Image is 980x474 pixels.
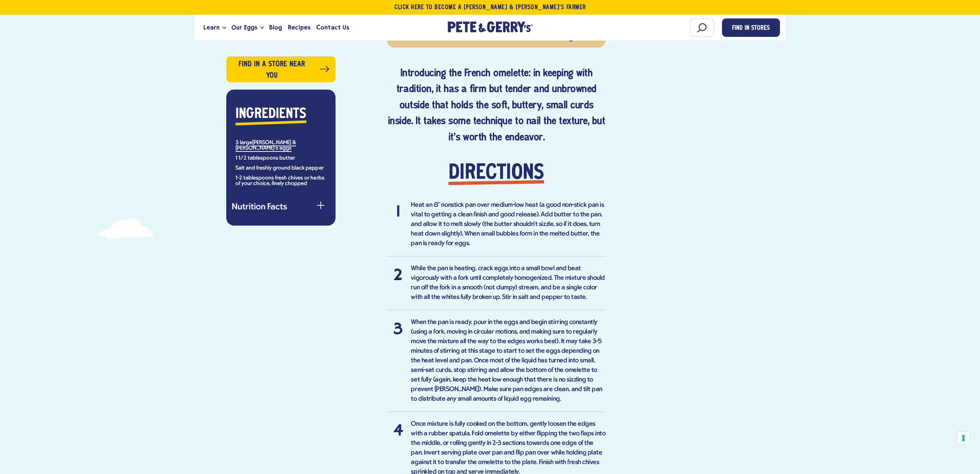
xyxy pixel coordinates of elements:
[235,156,326,161] li: 1 1/2 tablespoons butter
[690,18,715,37] input: Search
[233,59,311,81] span: Find in a store near you
[235,175,326,187] li: 1-2 tablespoons fresh chives or herbs of your choice, finely chopped
[260,27,264,29] button: Open the dropdown menu for Our Eggs
[313,18,352,38] a: Contact Us
[231,23,257,32] span: Our Eggs
[316,23,349,32] span: Contact Us
[203,23,220,32] span: Learn
[200,18,223,38] a: Learn
[266,18,285,38] a: Blog
[732,24,770,34] span: Find in Stores
[387,201,606,257] li: Heat an 8" nonstick pan over medium-low heat (a good non-stick pan is vital to getting a clean fi...
[226,56,336,82] a: Find in a store near you
[223,27,226,29] button: Open the dropdown menu for Learn
[235,165,326,171] li: Salt and freshly ground black pepper
[235,108,306,121] strong: Ingredients
[722,18,780,37] a: Find in Stores
[269,23,282,32] span: Blog
[285,18,313,38] a: Recipes
[387,264,606,310] li: While the pan is heating, crack eggs into a small bowl and beat vigorously with a fork until comp...
[957,432,970,444] button: Your consent preferences for tracking technologies
[228,18,260,38] a: Our Eggs
[387,66,606,146] h4: Introducing the French omelette: in keeping with tradition, it has a firm but tender and unbrowne...
[232,203,330,212] button: Nutrition Facts
[448,162,544,184] strong: Directions
[235,140,296,152] a: [PERSON_NAME] & [PERSON_NAME]'s eggs
[288,23,310,32] span: Recipes
[387,318,606,412] li: When the pan is ready, pour in the eggs and begin stirring constantly (using a fork, moving in ci...
[235,140,326,151] li: 3 large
